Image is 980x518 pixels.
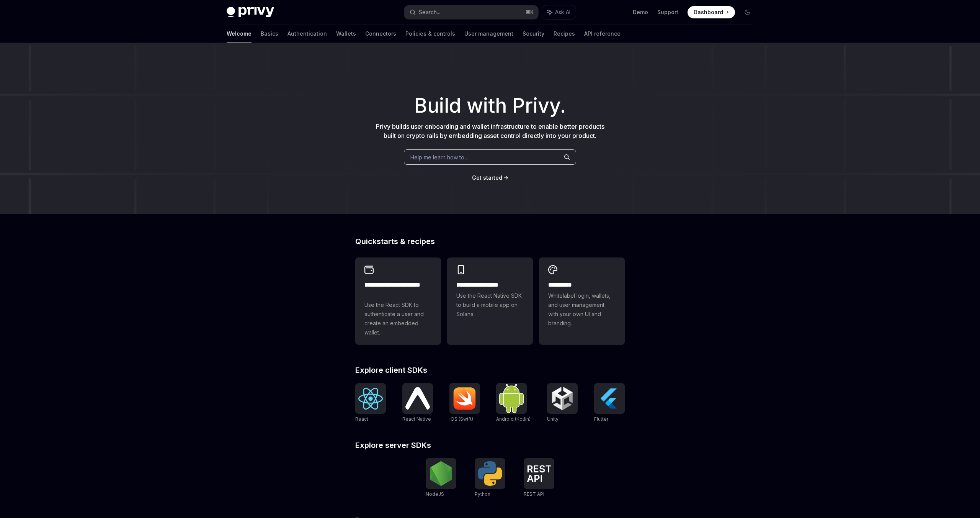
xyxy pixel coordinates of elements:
[496,383,531,423] a: Android (Kotlin)Android (Kotlin)
[426,458,456,498] a: NodeJSNodeJS
[524,458,554,498] a: REST APIREST API
[548,291,616,328] span: Whitelabel login, wallets, and user management with your own UI and branding.
[227,7,274,18] img: dark logo
[404,5,538,19] button: Search...⌘K
[355,238,435,245] span: Quickstarts & recipes
[688,6,735,18] a: Dashboard
[405,387,430,409] img: React Native
[542,5,576,19] button: Ask AI
[358,388,383,410] img: React
[526,9,534,15] span: ⌘ K
[456,291,524,319] span: Use the React Native SDK to build a mobile app on Solana.
[550,386,575,411] img: Unity
[355,383,386,423] a: ReactReact
[597,386,622,411] img: Flutter
[547,383,578,423] a: UnityUnity
[472,174,502,182] a: Get started
[539,257,625,345] a: **** *****Whitelabel login, wallets, and user management with your own UI and branding.
[336,25,356,43] a: Wallets
[523,25,544,43] a: Security
[410,153,469,161] span: Help me learn how to…
[464,25,513,43] a: User management
[405,25,455,43] a: Policies & controls
[524,491,544,497] span: REST API
[594,416,608,422] span: Flutter
[365,25,396,43] a: Connectors
[452,387,477,410] img: iOS (Swift)
[402,383,433,423] a: React NativeReact Native
[449,416,473,422] span: iOS (Swift)
[429,461,453,486] img: NodeJS
[555,8,570,16] span: Ask AI
[355,416,368,422] span: React
[419,8,440,17] div: Search...
[478,461,502,486] img: Python
[475,491,490,497] span: Python
[227,25,252,43] a: Welcome
[694,8,723,16] span: Dashboard
[449,383,480,423] a: iOS (Swift)iOS (Swift)
[472,174,502,181] span: Get started
[426,491,444,497] span: NodeJS
[447,257,533,345] a: **** **** **** ***Use the React Native SDK to build a mobile app on Solana.
[376,123,604,139] span: Privy builds user onboarding and wallet infrastructure to enable better products built on crypto ...
[554,25,575,43] a: Recipes
[499,384,524,413] img: Android (Kotlin)
[741,6,753,18] button: Toggle dark mode
[355,441,431,449] span: Explore server SDKs
[496,416,531,422] span: Android (Kotlin)
[414,99,566,113] span: Build with Privy.
[402,416,431,422] span: React Native
[633,8,648,16] a: Demo
[584,25,621,43] a: API reference
[475,458,505,498] a: PythonPython
[287,25,327,43] a: Authentication
[527,465,551,482] img: REST API
[547,416,559,422] span: Unity
[594,383,625,423] a: FlutterFlutter
[355,366,427,374] span: Explore client SDKs
[364,300,432,337] span: Use the React SDK to authenticate a user and create an embedded wallet.
[261,25,278,43] a: Basics
[657,8,678,16] a: Support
